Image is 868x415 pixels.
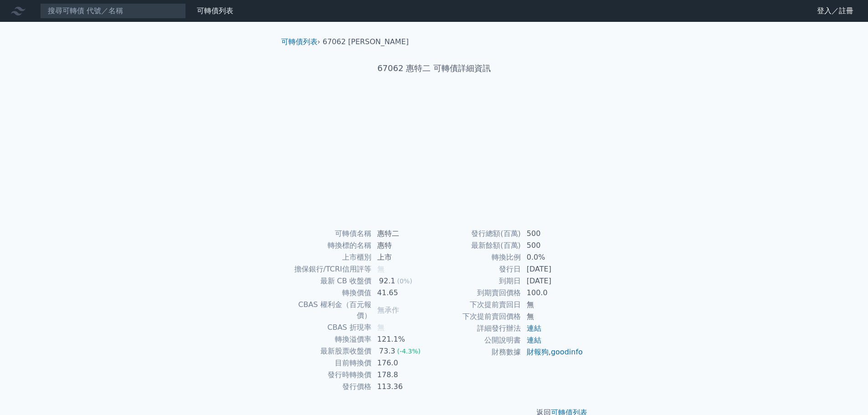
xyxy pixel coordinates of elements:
li: 67062 [PERSON_NAME] [323,36,409,47]
div: 73.3 [377,346,397,357]
td: 41.65 [372,287,434,299]
td: 最新股票收盤價 [285,345,372,357]
span: 無 [377,265,385,273]
td: 惠特 [372,240,434,251]
td: 轉換標的名稱 [285,240,372,251]
td: 惠特二 [372,228,434,240]
td: 發行時轉換價 [285,369,372,381]
a: 登入／註冊 [810,4,861,18]
td: 發行日 [434,263,521,275]
td: 500 [521,228,584,240]
td: 公開說明書 [434,334,521,346]
td: 最新 CB 收盤價 [285,275,372,287]
td: 100.0 [521,287,584,299]
td: [DATE] [521,275,584,287]
td: , [521,346,584,358]
td: 詳細發行辦法 [434,323,521,334]
div: 92.1 [377,276,397,287]
td: 176.0 [372,357,434,369]
td: 可轉債名稱 [285,228,372,240]
td: 113.36 [372,381,434,393]
td: 0.0% [521,251,584,263]
td: 無 [521,311,584,323]
td: 發行價格 [285,381,372,393]
a: 可轉債列表 [197,6,233,15]
td: 121.1% [372,333,434,345]
a: goodinfo [551,348,583,356]
span: (0%) [397,277,412,285]
td: 到期日 [434,275,521,287]
a: 連結 [527,336,541,344]
td: 178.8 [372,369,434,381]
td: 財務數據 [434,346,521,358]
td: CBAS 權利金（百元報價） [285,299,372,322]
td: 最新餘額(百萬) [434,240,521,251]
td: 上市 [372,251,434,263]
td: 轉換比例 [434,251,521,263]
td: 擔保銀行/TCRI信用評等 [285,263,372,275]
span: 無承作 [377,306,399,314]
td: [DATE] [521,263,584,275]
td: 下次提前賣回價格 [434,311,521,323]
li: › [281,36,320,47]
td: 轉換價值 [285,287,372,299]
td: 發行總額(百萬) [434,228,521,240]
td: 下次提前賣回日 [434,299,521,311]
input: 搜尋可轉債 代號／名稱 [40,3,186,19]
td: 無 [521,299,584,311]
a: 可轉債列表 [281,37,318,46]
span: (-4.3%) [397,348,421,355]
td: 500 [521,240,584,251]
td: 目前轉換價 [285,357,372,369]
a: 財報狗 [527,348,549,356]
td: CBAS 折現率 [285,322,372,333]
td: 轉換溢價率 [285,333,372,345]
h1: 67062 惠特二 可轉債詳細資訊 [274,62,595,75]
td: 上市櫃別 [285,251,372,263]
td: 到期賣回價格 [434,287,521,299]
span: 無 [377,323,385,332]
a: 連結 [527,324,541,333]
